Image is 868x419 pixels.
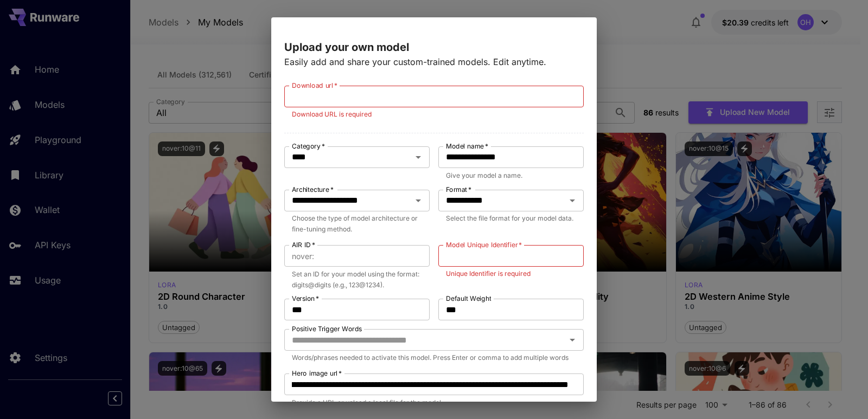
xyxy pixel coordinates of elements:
[292,81,337,90] label: Download url
[446,268,576,279] p: Unique Identifier is required
[292,352,576,363] p: Words/phrases needed to activate this model. Press Enter or comma to add multiple words
[292,294,319,303] label: Version
[565,193,580,208] button: Open
[446,294,491,303] label: Default Weight
[292,141,325,151] label: Category
[565,332,580,347] button: Open
[292,324,362,333] label: Positive Trigger Words
[292,240,315,249] label: AIR ID
[292,185,334,194] label: Architecture
[292,213,422,235] p: Choose the type of model architecture or fine-tuning method.
[446,185,471,194] label: Format
[446,240,522,249] label: Model Unique Identifier
[292,397,576,408] p: Provide a URL or upload a local file for the model.
[446,213,576,224] p: Select the file format for your model data.
[411,150,426,165] button: Open
[284,39,584,55] p: Upload your own model
[284,55,584,68] p: Easily add and share your custom-trained models. Edit anytime.
[292,109,576,120] p: Download URL is required
[446,170,576,181] p: Give your model a name.
[292,269,422,291] p: Set an ID for your model using the format: digits@digits (e.g., 123@1234).
[446,141,488,151] label: Model name
[292,369,342,378] label: Hero image url
[292,250,314,262] span: nover :
[411,193,426,208] button: Open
